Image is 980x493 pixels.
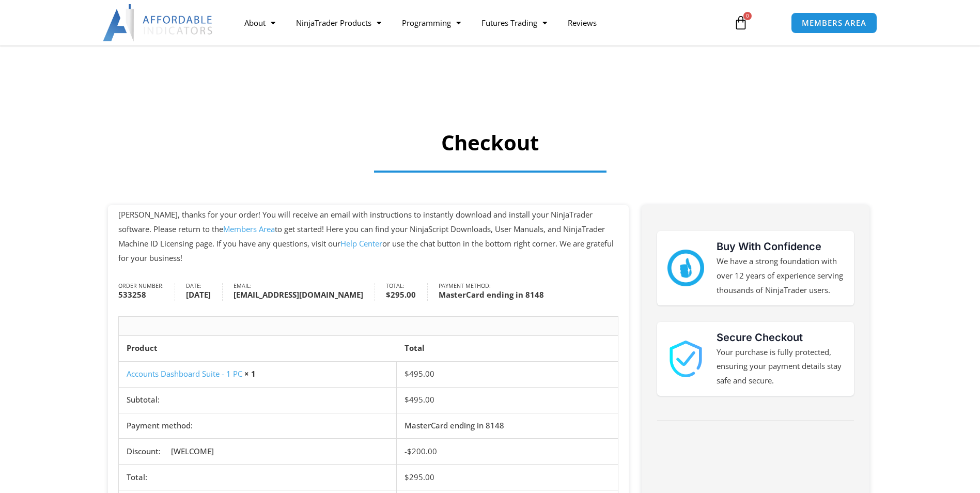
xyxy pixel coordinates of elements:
[119,387,397,413] th: Subtotal:
[186,289,211,301] strong: [DATE]
[667,341,704,377] img: 1000913 | Affordable Indicators – NinjaTrader
[118,289,164,301] strong: 533258
[127,368,242,379] a: Accounts Dashboard Suite - 1 PC
[244,368,256,379] strong: × 1
[386,283,427,300] li: Total:
[718,8,764,38] a: 0
[717,345,844,389] p: Your purchase is fully protected, ensuring your payment details stay safe and secure.
[405,472,434,482] span: 295.00
[791,12,877,34] a: MEMBERS AREA
[557,11,607,35] a: Reviews
[717,330,844,345] h3: Secure Checkout
[148,128,832,157] h1: Checkout
[439,283,555,300] li: Payment method:
[397,336,618,361] th: Total
[186,283,222,300] li: Date:
[405,368,409,379] span: $
[234,11,286,35] a: About
[439,289,544,301] strong: MasterCard ending in 8148
[386,289,416,300] bdi: 295.00
[717,239,844,254] h3: Buy With Confidence
[119,336,397,361] th: Product
[802,19,866,27] span: MEMBERS AREA
[119,438,397,464] th: Discount: [WELCOME]
[286,11,392,35] a: NinjaTrader Products
[392,11,471,35] a: Programming
[667,250,704,286] img: mark thumbs good 43913 | Affordable Indicators – NinjaTrader
[405,472,409,482] span: $
[234,283,375,300] li: Email:
[405,446,407,456] span: -
[743,12,752,20] span: 0
[234,11,722,35] nav: Menu
[234,289,363,301] strong: [EMAIL_ADDRESS][DOMAIN_NAME]
[405,394,409,405] span: $
[397,413,618,439] td: MasterCard ending in 8148
[118,283,175,300] li: Order number:
[405,394,434,405] span: 495.00
[103,4,214,41] img: LogoAI | Affordable Indicators – NinjaTrader
[407,446,412,456] span: $
[407,446,437,456] span: 200.00
[405,368,434,379] bdi: 495.00
[717,254,844,298] p: We have a strong foundation with over 12 years of experience serving thousands of NinjaTrader users.
[471,11,557,35] a: Futures Trading
[386,289,391,300] span: $
[119,464,397,490] th: Total:
[119,413,397,439] th: Payment method:
[223,224,275,234] a: Members Area
[340,238,382,249] a: Help Center
[118,208,618,265] p: [PERSON_NAME], thanks for your order! You will receive an email with instructions to instantly do...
